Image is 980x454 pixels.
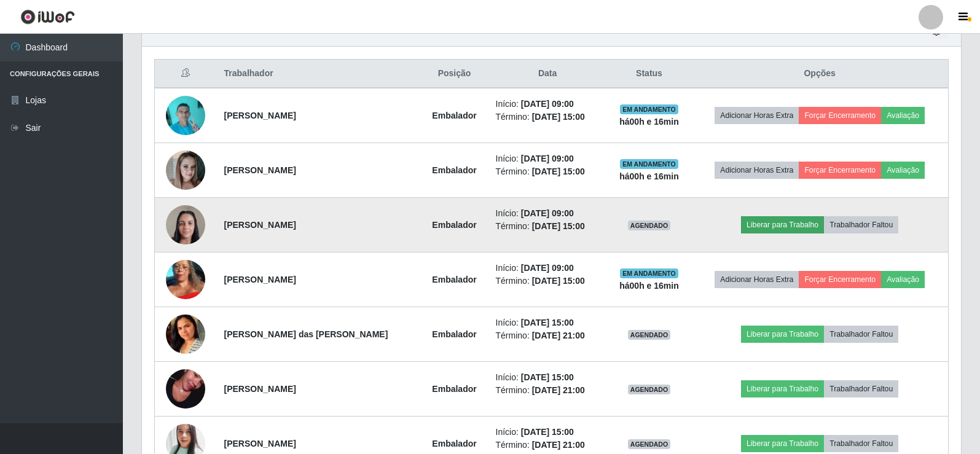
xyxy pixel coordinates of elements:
[628,330,671,340] span: AGENDADO
[532,440,585,450] time: [DATE] 21:00
[715,271,799,288] button: Adicionar Horas Extra
[824,435,898,452] button: Trabalhador Faltou
[691,60,948,88] th: Opções
[432,111,476,120] strong: Embalador
[432,220,476,230] strong: Embalador
[521,427,574,437] time: [DATE] 15:00
[881,107,925,124] button: Avaliação
[741,435,824,452] button: Liberar para Trabalho
[824,326,898,343] button: Trabalhador Faltou
[496,426,600,439] li: Início:
[532,331,585,340] time: [DATE] 21:00
[741,326,824,343] button: Liberar para Trabalho
[496,262,600,275] li: Início:
[224,275,296,284] strong: [PERSON_NAME]
[496,371,600,384] li: Início:
[166,236,205,323] img: 1742344231846.jpeg
[532,166,585,176] time: [DATE] 15:00
[620,159,678,169] span: EM ANDAMENTO
[20,9,75,25] img: CoreUI Logo
[224,165,296,175] strong: [PERSON_NAME]
[166,354,205,424] img: 1717438276108.jpeg
[741,380,824,397] button: Liberar para Trabalho
[532,112,585,122] time: [DATE] 15:00
[628,221,671,230] span: AGENDADO
[224,111,296,120] strong: [PERSON_NAME]
[496,220,600,233] li: Término:
[166,198,205,251] img: 1738436502768.jpeg
[421,60,488,88] th: Posição
[496,329,600,342] li: Término:
[824,216,898,233] button: Trabalhador Faltou
[799,271,881,288] button: Forçar Encerramento
[432,439,476,448] strong: Embalador
[521,208,574,218] time: [DATE] 09:00
[881,162,925,179] button: Avaliação
[881,271,925,288] button: Avaliação
[496,98,600,111] li: Início:
[496,152,600,165] li: Início:
[432,384,476,394] strong: Embalador
[715,162,799,179] button: Adicionar Horas Extra
[217,60,421,88] th: Trabalhador
[532,385,585,395] time: [DATE] 21:00
[224,439,296,448] strong: [PERSON_NAME]
[496,275,600,288] li: Término:
[432,275,476,284] strong: Embalador
[496,384,600,397] li: Término:
[715,107,799,124] button: Adicionar Horas Extra
[620,268,678,278] span: EM ANDAMENTO
[619,171,679,181] strong: há 00 h e 16 min
[488,60,607,88] th: Data
[166,295,205,372] img: 1672880944007.jpeg
[619,117,679,127] strong: há 00 h e 16 min
[741,216,824,233] button: Liberar para Trabalho
[607,60,692,88] th: Status
[628,385,671,394] span: AGENDADO
[521,154,574,163] time: [DATE] 09:00
[496,439,600,452] li: Término:
[496,316,600,329] li: Início:
[799,107,881,124] button: Forçar Encerramento
[521,263,574,273] time: [DATE] 09:00
[224,220,296,230] strong: [PERSON_NAME]
[619,281,679,291] strong: há 00 h e 16 min
[496,207,600,220] li: Início:
[224,384,296,394] strong: [PERSON_NAME]
[532,221,585,231] time: [DATE] 15:00
[432,165,476,175] strong: Embalador
[628,439,671,449] span: AGENDADO
[521,99,574,109] time: [DATE] 09:00
[521,318,574,327] time: [DATE] 15:00
[532,276,585,286] time: [DATE] 15:00
[496,111,600,123] li: Término:
[620,104,678,114] span: EM ANDAMENTO
[166,89,205,141] img: 1699884729750.jpeg
[521,372,574,382] time: [DATE] 15:00
[166,147,205,193] img: 1755030778360.jpeg
[799,162,881,179] button: Forçar Encerramento
[824,380,898,397] button: Trabalhador Faltou
[224,329,388,339] strong: [PERSON_NAME] das [PERSON_NAME]
[496,165,600,178] li: Término:
[432,329,476,339] strong: Embalador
